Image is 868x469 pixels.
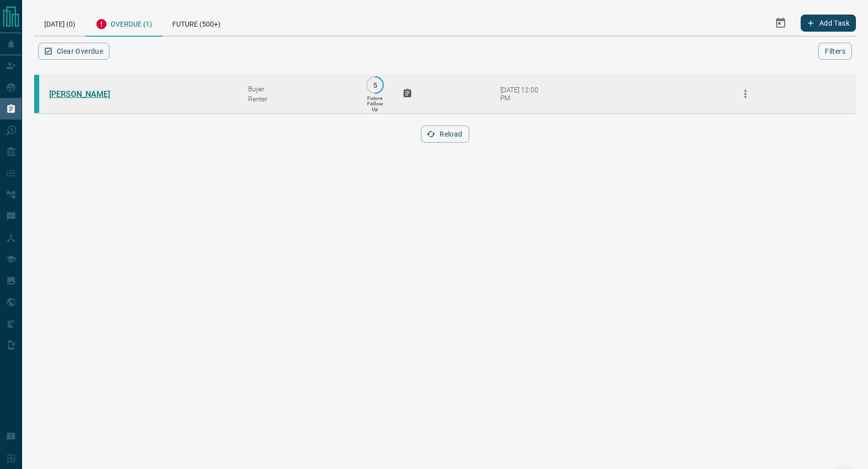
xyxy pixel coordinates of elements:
[49,89,125,99] a: [PERSON_NAME]
[371,81,379,89] p: 5
[367,95,383,112] p: Future Follow Up
[500,86,543,102] div: [DATE] 12:00 PM
[34,10,85,36] div: [DATE] (0)
[248,95,347,103] div: Renter
[85,10,162,37] div: Overdue (1)
[162,10,231,36] div: Future (500+)
[34,75,39,113] div: condos.ca
[421,126,469,143] button: Reload
[818,43,852,60] button: Filters
[38,43,110,60] button: Clear Overdue
[769,11,793,35] button: Select Date Range
[801,15,856,32] button: Add Task
[248,85,347,93] div: Buyer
